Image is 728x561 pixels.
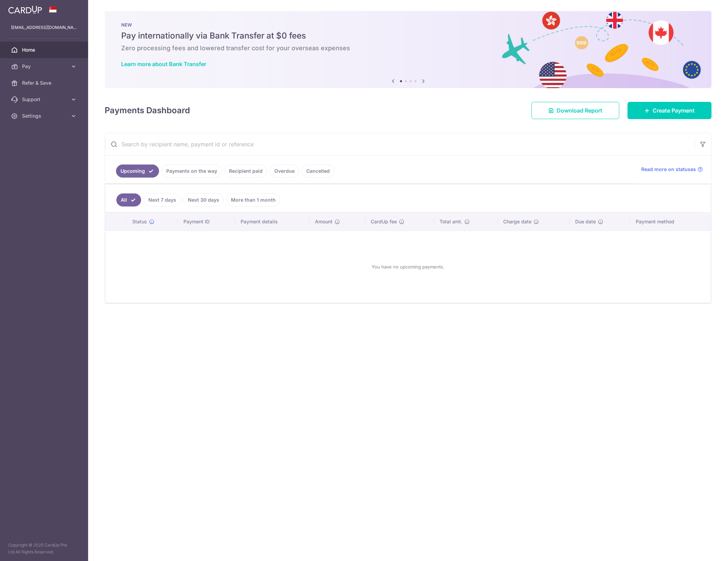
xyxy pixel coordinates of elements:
span: Refer & Save [22,80,67,86]
a: Recipient paid [224,165,267,178]
span: Read more on statuses [641,166,696,173]
img: Bank transfer banner [105,11,711,88]
a: Learn more about Bank Transfer [121,61,206,67]
a: Read more on statuses [641,166,703,173]
span: Status [132,218,147,225]
span: Amount [315,218,333,225]
span: Download Report [557,106,602,115]
h6: Zero processing fees and lowered transfer cost for your overseas expenses [121,44,695,52]
p: [EMAIL_ADDRESS][DOMAIN_NAME] [11,24,77,31]
input: Search by recipient name, payment id or reference [105,133,695,155]
a: Cancelled [302,165,334,178]
span: Create Payment [653,106,695,115]
span: Due date [575,218,596,225]
h5: Pay internationally via Bank Transfer at $0 fees [121,30,695,41]
span: Pay [22,63,67,70]
a: Download Report [531,102,619,119]
div: You have no upcoming payments. [114,236,703,297]
a: All [116,193,141,207]
img: CardUp [8,6,42,14]
a: Next 7 days [144,193,181,207]
a: Next 30 days [183,193,224,207]
span: Support [22,96,67,103]
span: Charge date [503,218,531,225]
p: NEW [121,22,695,28]
span: CardUp fee [371,218,397,225]
th: Payment details [235,213,309,231]
a: Payments on the way [162,165,222,178]
a: More than 1 month [226,193,280,207]
a: Overdue [270,165,299,178]
a: Create Payment [627,102,711,119]
a: Upcoming [116,165,159,178]
th: Payment method [630,213,711,231]
span: Total amt. [440,218,462,225]
span: Settings [22,113,67,119]
th: Payment ID [178,213,235,231]
h4: Payments Dashboard [105,104,190,117]
span: Home [22,46,67,53]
